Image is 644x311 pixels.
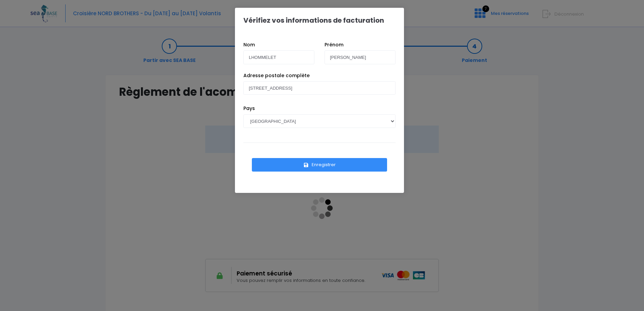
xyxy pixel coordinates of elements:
[243,105,255,112] label: Pays
[243,16,384,24] h1: Vérifiez vos informations de facturation
[243,41,255,48] label: Nom
[252,158,387,172] button: Enregistrer
[243,72,310,79] label: Adresse postale complète
[325,41,343,48] label: Prénom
